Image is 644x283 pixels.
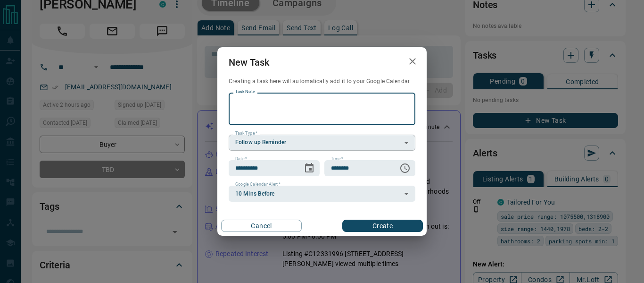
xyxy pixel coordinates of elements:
[396,159,414,178] button: Choose time, selected time is 6:00 AM
[229,77,415,86] p: Creating a task here will automatically add it to your Google Calendar.
[235,181,281,188] label: Google Calendar Alert
[221,220,302,232] button: Cancel
[342,220,423,232] button: Create
[217,47,281,77] h2: New Task
[229,135,415,151] div: Follow up Reminder
[235,156,247,162] label: Date
[235,130,257,137] label: Task Type
[229,186,415,202] div: 10 Mins Before
[300,159,319,178] button: Choose date, selected date is Aug 14, 2025
[235,89,255,95] label: Task Note
[331,156,343,162] label: Time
